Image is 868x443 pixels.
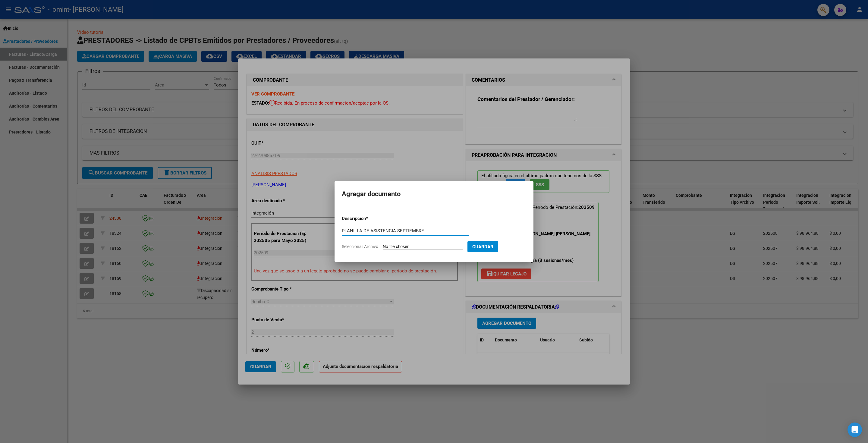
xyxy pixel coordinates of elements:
button: Guardar [467,241,498,252]
span: Seleccionar Archivo [342,244,378,249]
div: Open Intercom Messenger [848,423,862,437]
h2: Agregar documento [342,188,526,200]
p: Descripcion [342,215,397,222]
span: Guardar [472,244,493,250]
